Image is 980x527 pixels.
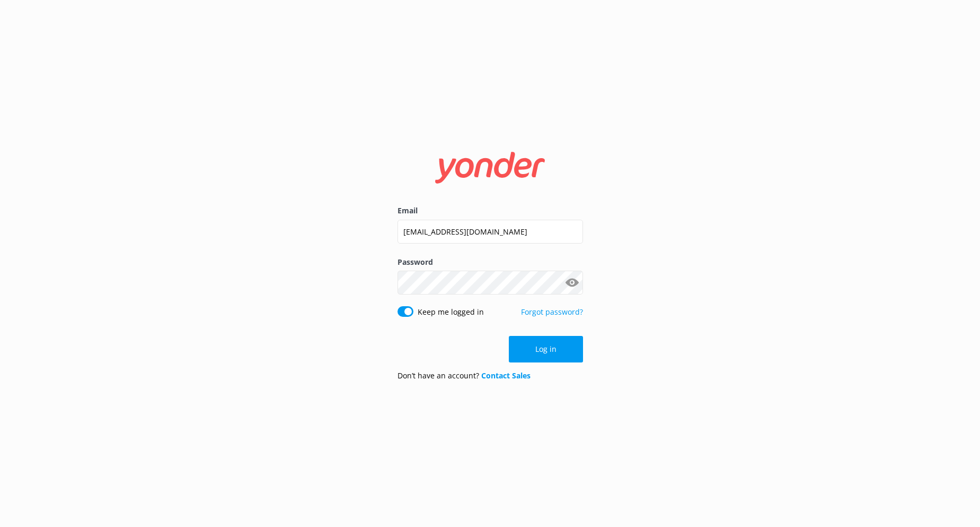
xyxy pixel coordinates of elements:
[521,307,583,317] a: Forgot password?
[418,306,484,318] label: Keep me logged in
[398,220,583,244] input: user@emailaddress.com
[398,370,531,382] p: Don’t have an account?
[398,205,583,217] label: Email
[509,336,583,362] button: Log in
[481,370,531,381] a: Contact Sales
[398,256,583,268] label: Password
[562,272,583,293] button: Show password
